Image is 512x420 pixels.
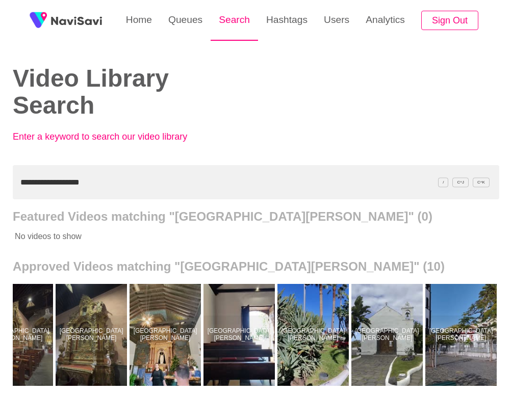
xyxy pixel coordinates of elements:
img: fireSpot [51,15,102,25]
span: / [438,177,448,187]
a: [GEOGRAPHIC_DATA][PERSON_NAME]Ermita de San Telmo [56,284,130,386]
h2: Featured Videos matching "[GEOGRAPHIC_DATA][PERSON_NAME]" (0) [13,209,499,224]
span: C^K [473,177,490,187]
a: [GEOGRAPHIC_DATA][PERSON_NAME]Ermita de San Telmo [203,284,277,386]
h2: Video Library Search [13,65,241,119]
a: [GEOGRAPHIC_DATA][PERSON_NAME]Ermita de San Telmo [425,284,499,386]
a: [GEOGRAPHIC_DATA][PERSON_NAME]Ermita de San Telmo [130,284,203,386]
button: Sign Out [421,11,478,31]
a: [GEOGRAPHIC_DATA][PERSON_NAME]Ermita de San Telmo [351,284,425,386]
h2: Approved Videos matching "[GEOGRAPHIC_DATA][PERSON_NAME]" (10) [13,259,499,274]
p: Enter a keyword to search our video library [13,132,237,142]
img: fireSpot [25,8,51,33]
span: C^J [452,177,469,187]
a: [GEOGRAPHIC_DATA][PERSON_NAME]Ermita de San Telmo [277,284,351,386]
p: No videos to show [13,224,450,249]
